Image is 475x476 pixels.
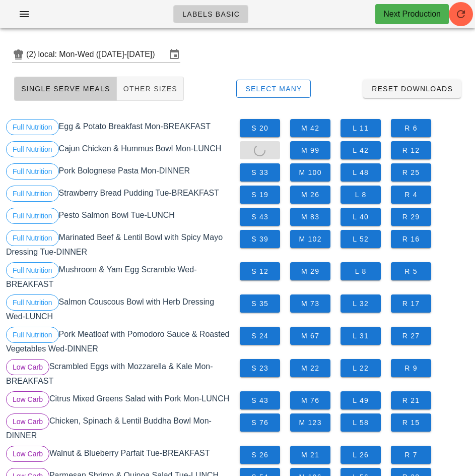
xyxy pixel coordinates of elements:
button: M 21 [290,446,330,464]
button: L 26 [341,446,381,464]
div: Walnut & Blueberry Parfait Tue-BREAKFAST [4,444,238,466]
button: L 8 [341,186,381,204]
button: S 43 [240,391,280,409]
span: Full Nutrition [13,142,52,157]
button: R 29 [391,208,431,226]
span: M 83 [298,213,322,221]
button: R 12 [391,141,431,159]
button: L 40 [341,208,381,226]
div: Salmon Couscous Bowl with Herb Dressing Wed-LUNCH [4,292,238,325]
span: Low Carb [13,360,43,375]
span: S 26 [248,451,272,459]
button: S 24 [240,327,280,345]
button: M 83 [290,208,330,226]
button: M 102 [290,230,330,248]
a: Labels Basic [173,5,248,23]
span: Labels Basic [182,10,240,18]
button: S 23 [240,359,280,377]
span: M 22 [298,364,322,372]
span: R 21 [399,396,423,404]
button: M 100 [290,163,330,182]
span: S 39 [248,235,272,243]
button: S 43 [240,208,280,226]
span: Full Nutrition [13,230,52,246]
button: S 39 [240,230,280,248]
button: R 7 [391,446,431,464]
span: R 27 [399,332,423,340]
button: L 52 [341,230,381,248]
span: Full Nutrition [13,208,52,223]
div: Strawberry Bread Pudding Tue-BREAKFAST [4,184,238,206]
span: M 73 [298,300,322,308]
span: S 35 [248,300,272,308]
button: L 8 [341,262,381,280]
button: R 4 [391,186,431,204]
span: S 43 [248,396,272,404]
span: S 20 [248,124,272,132]
button: S 20 [240,119,280,137]
button: R 27 [391,327,431,345]
span: R 29 [399,213,423,221]
div: Chicken, Spinach & Lentil Buddha Bowl Mon-DINNER [4,411,238,444]
span: M 100 [298,168,322,176]
button: M 76 [290,391,330,409]
span: Full Nutrition [13,327,52,342]
span: R 16 [399,235,423,243]
button: S 19 [240,186,280,204]
span: M 99 [298,146,322,154]
button: M 42 [290,119,330,137]
span: R 5 [399,267,423,275]
button: S 33 [240,163,280,182]
span: R 12 [399,146,423,154]
span: M 76 [298,396,322,404]
span: R 4 [399,191,423,199]
span: Select Many [245,85,302,93]
button: R 15 [391,413,431,432]
div: (2) [26,49,38,59]
span: R 6 [399,124,423,132]
div: Citrus Mixed Greens Salad with Pork Mon-LUNCH [4,389,238,411]
div: Cajun Chicken & Hummus Bowl Mon-LUNCH [4,139,238,161]
div: Scrambled Eggs with Mozzarella & Kale Mon-BREAKFAST [4,357,238,389]
button: S 35 [240,294,280,313]
span: R 25 [399,168,423,176]
div: Next Production [383,8,441,20]
div: Mushroom & Yam Egg Scramble Wed-BREAKFAST [4,260,238,292]
button: R 9 [391,359,431,377]
span: R 17 [399,300,423,308]
button: R 17 [391,294,431,313]
button: M 73 [290,294,330,313]
button: Other Sizes [117,77,184,101]
span: Other Sizes [123,85,177,93]
span: S 43 [248,213,272,221]
span: S 76 [248,419,272,427]
span: L 11 [349,124,373,132]
span: Full Nutrition [13,164,52,179]
button: M 29 [290,262,330,280]
span: L 22 [349,364,373,372]
button: M 22 [290,359,330,377]
span: Low Carb [13,446,43,461]
span: Full Nutrition [13,263,52,278]
button: L 58 [341,413,381,432]
span: L 58 [349,419,373,427]
button: S 26 [240,446,280,464]
button: R 21 [391,391,431,409]
div: Egg & Potato Breakfast Mon-BREAKFAST [4,117,238,139]
button: M 26 [290,186,330,204]
span: S 24 [248,332,272,340]
span: M 29 [298,267,322,275]
div: Pesto Salmon Bowl Tue-LUNCH [4,206,238,228]
span: L 32 [349,300,373,308]
button: R 6 [391,119,431,137]
span: S 23 [248,364,272,372]
button: M 99 [290,141,330,159]
span: L 8 [349,267,373,275]
button: M 123 [290,413,330,432]
span: M 123 [298,419,322,427]
button: S 12 [240,262,280,280]
span: M 67 [298,332,322,340]
span: Reset Downloads [371,85,453,93]
span: Low Carb [13,414,43,429]
span: L 42 [349,146,373,154]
